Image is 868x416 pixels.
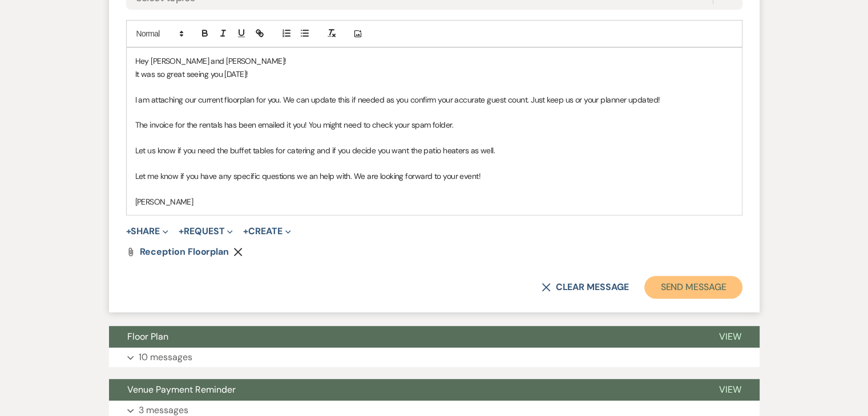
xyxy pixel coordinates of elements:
[109,379,701,401] button: Venue Payment Reminder
[109,348,760,367] button: 10 messages
[179,227,184,236] span: +
[135,93,733,106] p: I am attaching our current floorplan for you. We can update this if needed as you confirm your ac...
[135,68,733,80] p: It was so great seeing you [DATE]!
[135,119,733,131] p: The invoice for the rentals has been emailed it you! You might need to check your spam folder.
[135,55,733,67] p: Hey [PERSON_NAME] and [PERSON_NAME]!
[139,350,192,365] p: 10 messages
[135,170,733,182] p: Let me know if you have any specific questions we an help with. We are looking forward to your ev...
[542,283,628,292] button: Clear message
[701,379,760,401] button: View
[719,384,741,395] span: View
[126,227,131,236] span: +
[127,331,168,342] span: Floor Plan
[701,326,760,348] button: View
[126,227,169,236] button: Share
[127,384,236,395] span: Venue Payment Reminder
[719,331,741,342] span: View
[135,195,733,208] p: [PERSON_NAME]
[644,276,742,299] button: Send Message
[243,227,248,236] span: +
[243,227,290,236] button: Create
[135,144,733,157] p: Let us know if you need the buffet tables for catering and if you decide you want the patio heate...
[140,246,229,258] span: Reception Floorplan
[109,326,701,348] button: Floor Plan
[179,227,233,236] button: Request
[140,247,229,256] a: Reception Floorplan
